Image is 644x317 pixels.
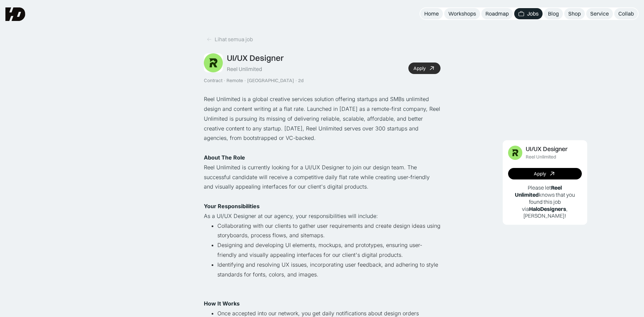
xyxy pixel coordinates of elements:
img: Job Image [204,53,223,72]
div: Home [424,10,439,17]
div: UI/UX Designer [526,146,568,153]
li: Collaborating with our clients to gather user requirements and create design ideas using storyboa... [217,221,440,241]
p: ‍ [204,289,440,299]
a: Jobs [514,8,543,19]
p: ‍ [204,192,440,201]
strong: About The Role [204,154,245,161]
div: Apply [534,171,546,177]
div: Workshops [448,10,476,17]
p: ‍ [204,143,440,153]
li: Identifying and resolving UX issues, incorporating user feedback, and adhering to style standards... [217,260,440,289]
a: Roadmap [481,8,513,19]
a: Apply [508,168,582,179]
li: Designing and developing UI elements, mockups, and prototypes, ensuring user-friendly and visuall... [217,240,440,260]
div: · [223,78,226,83]
div: Apply [413,66,426,71]
strong: How It Works [204,300,240,307]
a: Service [586,8,613,19]
a: Home [420,8,443,19]
div: · [244,78,246,83]
a: Apply [408,63,440,74]
b: Reel Unlimited [515,184,562,198]
a: Collab [614,8,638,19]
div: Jobs [527,10,539,17]
p: Reel Unlimited is currently looking for a UI/UX Designer to join our design team. The successful ... [204,163,440,192]
div: [GEOGRAPHIC_DATA] [247,78,294,83]
div: Reel Unlimited [227,66,262,73]
p: ‍ ‍ [204,153,440,163]
img: Job Image [508,146,522,160]
div: Reel Unlimited [526,154,556,160]
a: Lihat semua job [204,34,256,45]
p: ‍ ‍ [204,201,440,211]
div: Remote [226,78,243,83]
b: HaloDesigners [529,205,566,212]
div: 2d [298,78,304,83]
p: Reel Unlimited is a global creative services solution offering startups and SMBs unlimited design... [204,94,440,143]
div: UI/UX Designer [227,53,284,63]
div: Collab [618,10,634,17]
a: Blog [544,8,563,19]
div: Blog [548,10,559,17]
div: Contract [204,78,222,83]
p: Please let knows that you found this job via , [PERSON_NAME]! [508,184,582,219]
div: · [295,78,297,83]
div: Shop [568,10,581,17]
p: As a UI/UX Designer at our agency, your responsibilities will include: [204,211,440,221]
a: Workshops [444,8,480,19]
div: Service [590,10,609,17]
a: Shop [564,8,585,19]
div: Roadmap [485,10,509,17]
div: Lihat semua job [215,36,253,43]
strong: Your Responsibilities [204,203,260,210]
